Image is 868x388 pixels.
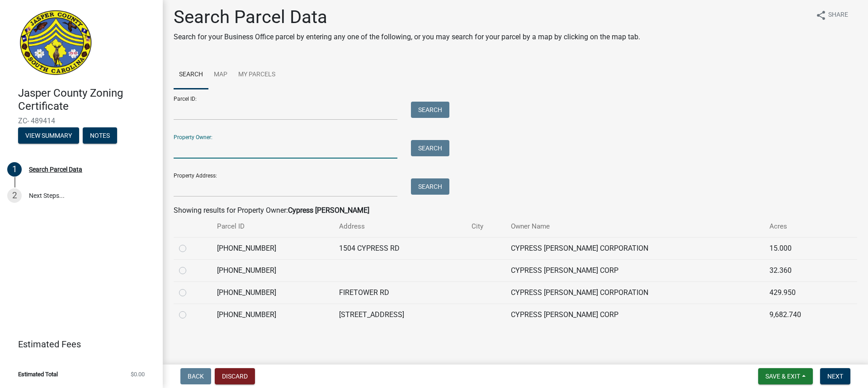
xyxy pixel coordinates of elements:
td: CYPRESS [PERSON_NAME] CORP [505,304,764,326]
button: Notes [83,127,117,144]
td: 15.000 [764,237,838,259]
a: Map [208,61,233,89]
td: CYPRESS [PERSON_NAME] CORPORATION [505,237,764,259]
td: CYPRESS [PERSON_NAME] CORP [505,259,764,281]
td: [STREET_ADDRESS] [334,304,466,326]
td: [PHONE_NUMBER] [212,259,334,281]
th: City [466,216,505,237]
p: Search for your Business Office parcel by entering any one of the following, or you may search fo... [174,32,640,42]
th: Parcel ID [212,216,334,237]
a: Estimated Fees [7,335,148,353]
button: Search [411,140,449,156]
i: share [816,10,826,21]
td: 429.950 [764,281,838,304]
button: View Summary [18,127,79,144]
span: Back [188,373,204,380]
a: Search [174,61,208,89]
button: Save & Exit [758,368,813,384]
th: Acres [764,216,838,237]
strong: Cypress [PERSON_NAME] [288,206,369,215]
div: 2 [7,188,22,203]
td: 9,682.740 [764,304,838,326]
img: Jasper County, South Carolina [18,9,94,77]
h4: Jasper County Zoning Certificate [18,87,156,113]
div: Showing results for Property Owner: [174,205,857,216]
td: 1504 CYPRESS RD [334,237,466,259]
button: Back [180,368,211,384]
td: [PHONE_NUMBER] [212,237,334,259]
td: 32.360 [764,259,838,281]
button: Discard [215,368,255,384]
a: My Parcels [233,61,281,89]
wm-modal-confirm: Notes [83,132,117,140]
div: 1 [7,162,22,177]
span: Share [828,10,848,21]
span: Save & Exit [765,373,800,380]
h1: Search Parcel Data [174,6,640,28]
td: FIRETOWER RD [334,281,466,304]
span: ZC- 489414 [18,117,145,125]
div: Search Parcel Data [29,166,82,173]
th: Owner Name [505,216,764,237]
wm-modal-confirm: Summary [18,132,79,140]
button: shareShare [808,6,855,24]
span: $0.00 [131,371,145,377]
button: Search [411,178,449,195]
td: [PHONE_NUMBER] [212,304,334,326]
span: Estimated Total [18,371,58,377]
td: CYPRESS [PERSON_NAME] CORPORATION [505,281,764,304]
th: Address [334,216,466,237]
td: [PHONE_NUMBER] [212,281,334,304]
span: Next [827,373,843,380]
button: Next [820,368,850,384]
button: Search [411,102,449,118]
